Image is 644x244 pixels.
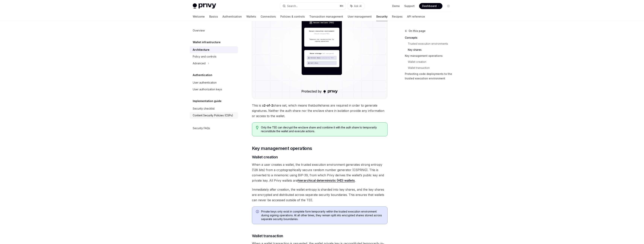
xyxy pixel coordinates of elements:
[340,5,344,8] span: ⌘ K
[190,53,238,60] a: Policy and controls
[298,179,355,183] a: hierarchical deterministic (HD) wallets
[405,35,454,41] a: Concepts
[190,125,238,132] a: Security FAQs
[252,162,388,183] span: When a user creates a wallet, the trusted execution environment generates strong entropy (128 bit...
[193,99,221,103] h5: Implementation guide
[376,12,388,21] a: Security
[246,12,256,21] a: Wallets
[445,3,451,9] button: Toggle dark mode
[190,86,238,93] a: User authorization keys
[287,4,298,8] div: Search...
[193,12,205,21] a: Welcome
[348,12,372,21] a: User management
[422,4,437,8] span: Dashboard
[408,41,454,47] a: Trusted execution environments
[409,29,426,33] span: On this page
[190,27,238,34] a: Overview
[252,145,312,151] span: Key management operations
[193,73,212,77] h5: Authentication
[348,3,364,9] button: Ask AI
[253,3,386,97] img: Trusted execution environment key shares
[407,12,425,21] a: API reference
[404,4,415,8] a: Support
[264,104,273,107] strong: 2-of-2
[261,126,383,133] span: Only the TEE can decrypt the enclave share and combine it with the auth share to temporarily reco...
[193,80,217,85] div: User authentication
[190,112,238,119] a: Content Security Policies (CSPs)
[408,59,454,65] a: Wallet creation
[252,187,388,203] span: Immediately after creation, the wallet entropy is sharded into key shares, and the key shares are...
[193,113,233,118] div: Content Security Policies (CSPs)
[354,4,362,8] span: Ask AI
[209,12,218,21] a: Basics
[190,46,238,53] a: Architecture
[309,12,343,21] a: Transaction management
[405,53,454,59] a: Key management operations
[193,61,206,66] div: Advanced
[193,106,215,111] div: Security checklist
[193,3,216,9] img: light logo
[190,105,238,112] a: Security checklist
[261,210,384,221] span: Private keys only exist in complete form temporarily within the trusted execution environment dur...
[252,233,283,239] span: Wallet transaction
[256,210,260,214] svg: Info
[256,126,259,129] svg: Tip
[193,54,216,59] div: Policy and controls
[193,126,210,130] div: Security FAQs
[419,3,442,9] a: Dashboard
[193,87,222,92] div: User authorization keys
[392,4,400,8] a: Demo
[392,12,403,21] a: Recipes
[222,12,242,21] a: Authentication
[280,12,305,21] a: Policies & controls
[313,104,320,107] em: both
[408,65,454,71] a: Wallet transaction
[193,48,209,52] div: Architecture
[280,3,346,9] button: Search...⌘K
[261,12,276,21] a: Connectors
[252,154,278,160] span: Wallet creation
[405,71,454,81] a: Protecting code deployments to the trusted execution environment
[190,79,238,86] a: User authentication
[193,28,205,33] div: Overview
[252,103,388,119] span: This is a share set, which means that shares are required in order to generate signatures. Neithe...
[193,40,221,45] h5: Wallet infrastructure
[408,47,454,53] a: Key shares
